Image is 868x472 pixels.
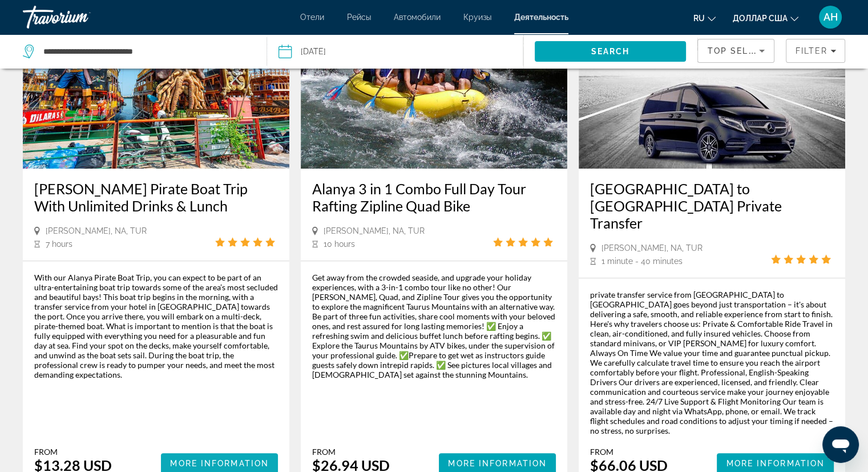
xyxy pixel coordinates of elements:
font: АН [823,11,838,23]
span: More Information [170,459,269,468]
a: Травориум [23,2,137,32]
button: Меню пользователя [815,5,845,29]
a: Alanya 3 in 1 Combo Full Day Tour Rafting Zipline Quad Bike [312,180,556,214]
a: [PERSON_NAME] Pirate Boat Trip With Unlimited Drinks & Lunch [34,180,278,214]
span: Filter [795,46,827,55]
input: Search destination [42,43,249,60]
span: 7 hours [46,239,72,249]
div: From [312,447,390,457]
a: Автомобили [394,13,441,22]
iframe: Кнопка запуска окна обмена сообщениями [822,426,859,463]
div: private transfer service from [GEOGRAPHIC_DATA] to [GEOGRAPHIC_DATA] goes beyond just transportat... [590,290,834,435]
a: Рейсы [347,13,371,22]
a: Отели [300,13,324,22]
a: [GEOGRAPHIC_DATA] to [GEOGRAPHIC_DATA] Private Transfer [590,180,834,231]
span: More Information [448,459,547,468]
button: Search [535,41,687,62]
button: Изменить валюту [733,10,798,26]
font: ru [693,14,705,23]
span: More Information [726,459,825,468]
div: With our Alanya Pirate Boat Trip, you can expect to be part of an ultra-entertaining boat trip to... [34,273,278,379]
span: [PERSON_NAME], NA, TUR [46,226,147,235]
span: 1 minute - 40 minutes [601,257,683,266]
span: Search [591,47,630,56]
font: доллар США [733,14,788,23]
a: Деятельность [514,13,568,22]
mat-select: Sort by [707,44,765,58]
span: [PERSON_NAME], NA, TUR [601,243,703,253]
a: Круизы [463,13,491,22]
button: [DATE]Date: Oct 5, 2025 [278,34,522,69]
div: From [34,447,112,457]
span: Top Sellers [707,46,772,55]
div: Get away from the crowded seaside, and upgrade your holiday experiences, with a 3-in-1 combo tour... [312,273,556,379]
span: 10 hours [324,239,355,249]
button: Filters [786,39,845,63]
button: Изменить язык [693,10,716,26]
div: From [590,447,668,457]
span: [PERSON_NAME], NA, TUR [324,226,425,235]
